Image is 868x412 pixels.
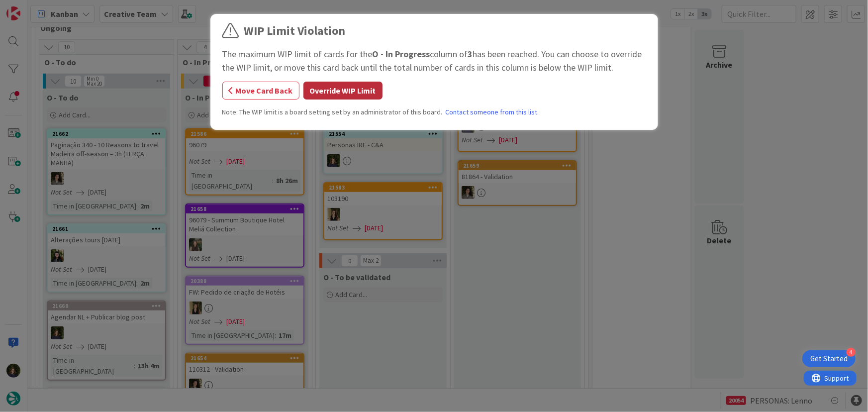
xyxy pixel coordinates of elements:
div: Open Get Started checklist, remaining modules: 4 [802,350,856,367]
button: Move Card Back [222,82,299,100]
b: O - In Progress [373,48,430,60]
a: Contact someone from this list. [446,107,539,117]
button: Override WIP Limit [303,82,383,100]
span: Support [21,1,45,13]
div: Get Started [810,354,848,364]
b: 3 [468,48,473,60]
div: 4 [847,348,856,357]
div: The maximum WIP limit of cards for the column of has been reached. You can choose to override the... [222,47,646,74]
div: Note: The WIP limit is a board setting set by an administrator of this board. [222,107,646,117]
div: WIP Limit Violation [244,22,346,40]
